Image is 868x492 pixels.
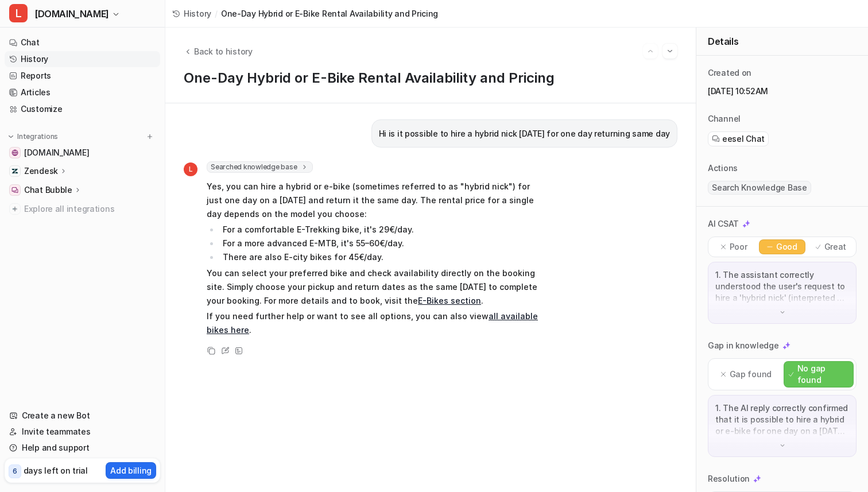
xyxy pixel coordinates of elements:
button: Go to previous session [643,44,658,59]
span: Searched knowledge base [207,161,313,173]
img: lanzarotebike.com [11,149,18,156]
span: Search Knowledge Base [708,181,811,195]
a: Customize [5,101,160,117]
span: History [184,7,211,20]
img: menu_add.svg [146,133,154,141]
span: One-Day Hybrid or E-Bike Rental Availability and Pricing [221,7,438,20]
p: Great [824,241,847,253]
p: Created on [708,67,751,79]
p: Yes, you can hire a hybrid or e-bike (sometimes referred to as "hybrid nick") for just one day on... [207,180,542,221]
img: expand menu [7,133,15,141]
span: [DOMAIN_NAME] [34,6,109,22]
button: Integrations [5,131,61,142]
p: Resolution [708,473,750,485]
a: eesel Chat [712,133,765,145]
span: Explore all integrations [24,200,156,218]
a: Invite teammates [5,424,160,440]
img: eeselChat [712,135,720,143]
span: eesel Chat [722,133,765,145]
span: / [215,7,218,20]
img: Chat Bubble [11,187,18,193]
p: Hi is it possible to hire a hybrid nick [DATE] for one day returning same day [379,127,670,141]
li: For a comfortable E-Trekking bike, it's 29€/day. [219,223,542,237]
a: Articles [5,84,160,100]
p: Add billing [110,464,152,476]
span: [DOMAIN_NAME] [24,147,89,158]
span: Back to history [194,45,253,57]
p: Poor [730,241,747,253]
h1: One-Day Hybrid or E-Bike Rental Availability and Pricing [184,70,677,87]
a: History [172,7,211,20]
p: No gap found [797,363,848,386]
p: 1. The assistant correctly understood the user's request to hire a 'hybrid nick' (interpreted as ... [715,269,849,304]
a: Help and support [5,440,160,456]
a: lanzarotebike.com[DOMAIN_NAME] [5,145,160,161]
p: Gap found [730,369,772,380]
img: Previous session [646,46,654,56]
p: Chat Bubble [24,184,72,196]
img: down-arrow [778,441,786,450]
p: Integrations [17,132,58,141]
a: Reports [5,68,160,84]
a: Chat [5,34,160,51]
a: Create a new Bot [5,408,160,424]
li: For a more advanced E-MTB, it's 55–60€/day. [219,237,542,250]
div: Details [696,28,868,56]
p: 6 [13,466,17,476]
button: Go to next session [662,44,677,59]
p: AI CSAT [708,218,739,230]
img: Zendesk [11,168,18,175]
img: Next session [666,46,674,56]
p: If you need further help or want to see all options, you can also view . [207,309,542,337]
a: Explore all integrations [5,201,160,217]
p: Channel [708,113,741,125]
button: Add billing [106,462,156,479]
p: days left on trial [24,464,88,476]
p: 1. The AI reply correctly confirmed that it is possible to hire a hybrid or e-bike for one day on... [715,402,849,437]
p: Actions [708,162,738,174]
p: You can select your preferred bike and check availability directly on the booking site. Simply ch... [207,266,542,308]
a: History [5,51,160,67]
p: Good [776,241,797,253]
span: L [9,4,28,22]
a: E-Bikes section [418,296,481,305]
span: L [184,162,197,176]
p: [DATE] 10:52AM [708,86,857,97]
button: Back to history [184,45,253,57]
p: Zendesk [24,165,58,177]
p: Gap in knowledge [708,340,779,351]
img: explore all integrations [9,203,21,215]
li: There are also E-city bikes for 45€/day. [219,250,542,264]
img: down-arrow [778,308,786,316]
